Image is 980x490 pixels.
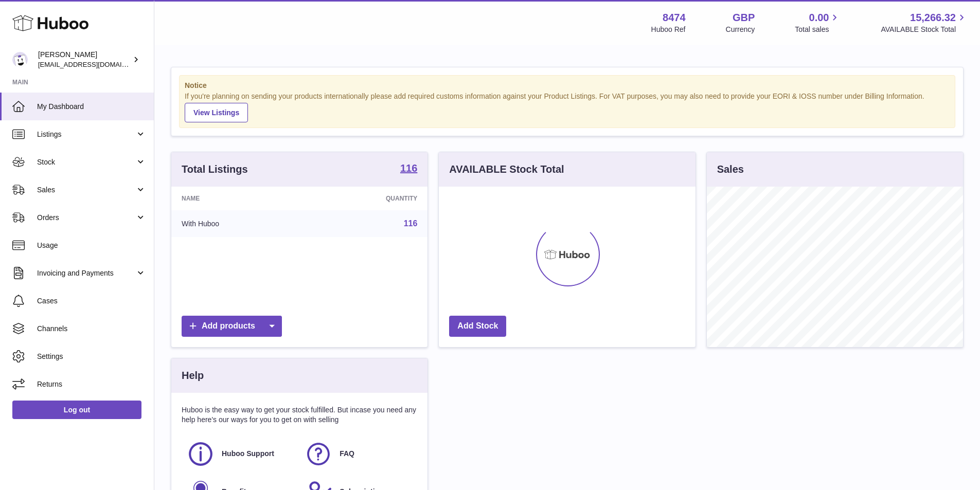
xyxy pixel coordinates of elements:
div: [PERSON_NAME] [38,50,131,69]
span: Total sales [795,25,841,34]
th: Name [171,187,307,210]
span: 15,266.32 [910,11,956,25]
a: Log out [12,401,141,419]
a: 0.00 Total sales [795,11,841,34]
strong: GBP [733,11,755,25]
h3: AVAILABLE Stock Total [449,162,564,176]
p: Huboo is the easy way to get your stock fulfilled. But incase you need any help here's our ways f... [182,405,417,425]
span: My Dashboard [37,102,146,112]
td: With Huboo [171,210,307,237]
span: Sales [37,185,135,195]
img: orders@neshealth.com [12,52,28,67]
strong: 116 [400,163,417,173]
a: 116 [404,219,418,228]
span: Returns [37,379,146,389]
span: Invoicing and Payments [37,268,135,278]
a: 15,266.32 AVAILABLE Stock Total [881,11,968,34]
span: Stock [37,157,135,167]
span: Listings [37,130,135,139]
div: Huboo Ref [651,25,686,34]
span: Usage [37,241,146,250]
span: Channels [37,324,146,334]
span: FAQ [340,449,354,459]
a: Add products [182,316,282,337]
a: 116 [400,163,417,175]
span: [EMAIL_ADDRESS][DOMAIN_NAME] [38,60,151,68]
h3: Sales [717,162,744,176]
strong: Notice [185,81,950,90]
span: Cases [37,296,146,306]
a: View Listings [185,103,248,122]
span: Settings [37,352,146,361]
h3: Total Listings [182,162,248,176]
span: Orders [37,213,135,223]
a: Add Stock [449,316,506,337]
div: If you're planning on sending your products internationally please add required customs informati... [185,92,950,122]
a: Huboo Support [187,440,294,468]
span: 0.00 [809,11,829,25]
h3: Help [182,369,204,383]
span: Huboo Support [222,449,274,459]
strong: 8474 [663,11,686,25]
th: Quantity [307,187,427,210]
a: FAQ [305,440,412,468]
div: Currency [726,25,755,34]
span: AVAILABLE Stock Total [881,25,968,34]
